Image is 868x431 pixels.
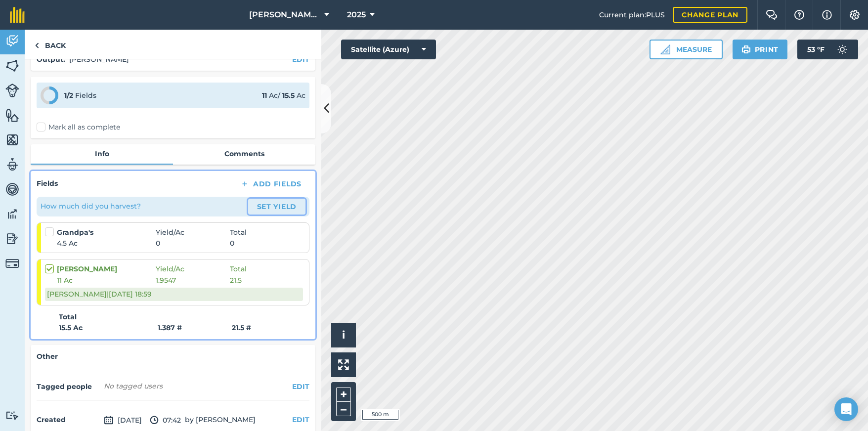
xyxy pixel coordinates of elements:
strong: [PERSON_NAME] [57,263,156,274]
span: [DATE] [104,414,142,426]
span: i [342,329,345,341]
button: – [336,402,351,416]
img: svg+xml;base64,PHN2ZyB4bWxucz0iaHR0cDovL3d3dy53My5vcmcvMjAwMC9zdmciIHdpZHRoPSI1NiIgaGVpZ2h0PSI2MC... [5,108,19,123]
label: Mark all as complete [37,122,120,132]
button: Set Yield [248,199,305,215]
img: svg+xml;base64,PD94bWwgdmVyc2lvbj0iMS4wIiBlbmNvZGluZz0idXRmLTgiPz4KPCEtLSBHZW5lcmF0b3I6IEFkb2JlIE... [5,257,19,270]
h4: Created [37,414,100,425]
img: svg+xml;base64,PD94bWwgdmVyc2lvbj0iMS4wIiBlbmNvZGluZz0idXRmLTgiPz4KPCEtLSBHZW5lcmF0b3I6IEFkb2JlIE... [5,207,19,221]
span: Yield / Ac [156,227,230,238]
h4: Fields [37,178,58,189]
img: A question mark icon [793,10,805,20]
span: Yield / Ac [156,263,230,274]
span: 11 Ac [57,275,156,286]
strong: 1 / 2 [64,91,73,100]
div: Fields [64,90,96,101]
button: EDIT [292,54,309,65]
button: + [336,387,351,402]
a: Comments [173,144,315,163]
a: Back [25,30,76,59]
span: Total [230,227,247,238]
span: 21.5 [230,275,242,286]
button: EDIT [292,414,309,425]
span: 53 ° F [807,40,825,59]
img: svg+xml;base64,PHN2ZyB4bWxucz0iaHR0cDovL3d3dy53My5vcmcvMjAwMC9zdmciIHdpZHRoPSI1NiIgaGVpZ2h0PSI2MC... [5,58,19,73]
span: 07:42 [150,414,181,426]
span: 2025 [347,9,366,21]
span: 1.9547 [156,275,230,286]
span: 0 [156,238,230,249]
a: Change plan [673,7,747,23]
img: Ruler icon [660,44,670,54]
strong: 15.5 Ac [59,322,158,333]
img: svg+xml;base64,PD94bWwgdmVyc2lvbj0iMS4wIiBlbmNvZGluZz0idXRmLTgiPz4KPCEtLSBHZW5lcmF0b3I6IEFkb2JlIE... [5,157,19,172]
img: svg+xml;base64,PD94bWwgdmVyc2lvbj0iMS4wIiBlbmNvZGluZz0idXRmLTgiPz4KPCEtLSBHZW5lcmF0b3I6IEFkb2JlIE... [5,231,19,246]
img: svg+xml;base64,PD94bWwgdmVyc2lvbj0iMS4wIiBlbmNvZGluZz0idXRmLTgiPz4KPCEtLSBHZW5lcmF0b3I6IEFkb2JlIE... [832,40,852,59]
div: Ac / Ac [262,90,305,101]
button: Measure [650,40,723,59]
strong: 15.5 [282,91,295,100]
img: svg+xml;base64,PHN2ZyB4bWxucz0iaHR0cDovL3d3dy53My5vcmcvMjAwMC9zdmciIHdpZHRoPSIxOSIgaGVpZ2h0PSIyNC... [741,43,751,55]
img: A cog icon [849,10,861,20]
img: svg+xml;base64,PHN2ZyB4bWxucz0iaHR0cDovL3d3dy53My5vcmcvMjAwMC9zdmciIHdpZHRoPSI5IiBoZWlnaHQ9IjI0Ii... [35,40,39,51]
div: Open Intercom Messenger [834,397,858,421]
img: svg+xml;base64,PD94bWwgdmVyc2lvbj0iMS4wIiBlbmNvZGluZz0idXRmLTgiPz4KPCEtLSBHZW5lcmF0b3I6IEFkb2JlIE... [104,414,114,426]
button: Print [733,40,788,59]
img: svg+xml;base64,PD94bWwgdmVyc2lvbj0iMS4wIiBlbmNvZGluZz0idXRmLTgiPz4KPCEtLSBHZW5lcmF0b3I6IEFkb2JlIE... [5,84,19,97]
img: svg+xml;base64,PHN2ZyB4bWxucz0iaHR0cDovL3d3dy53My5vcmcvMjAwMC9zdmciIHdpZHRoPSI1NiIgaGVpZ2h0PSI2MC... [5,132,19,147]
img: svg+xml;base64,PD94bWwgdmVyc2lvbj0iMS4wIiBlbmNvZGluZz0idXRmLTgiPz4KPCEtLSBHZW5lcmF0b3I6IEFkb2JlIE... [5,182,19,197]
img: svg+xml;base64,PD94bWwgdmVyc2lvbj0iMS4wIiBlbmNvZGluZz0idXRmLTgiPz4KPCEtLSBHZW5lcmF0b3I6IEFkb2JlIE... [5,34,19,48]
strong: 21.5 # [232,323,251,332]
a: Info [31,144,173,163]
button: EDIT [292,381,309,392]
span: 4.5 Ac [57,238,156,249]
span: [PERSON_NAME] Farms [249,9,320,21]
img: Two speech bubbles overlapping with the left bubble in the forefront [766,10,778,20]
p: How much did you harvest? [41,201,141,212]
h4: Tagged people [37,381,100,392]
button: 53 °F [797,40,858,59]
img: Four arrows, one pointing top left, one top right, one bottom right and the last bottom left [338,359,349,370]
h4: Other [37,351,309,362]
strong: Total [59,311,77,322]
button: i [331,323,356,347]
span: Current plan : PLUS [599,9,665,20]
button: Satellite (Azure) [341,40,436,59]
strong: 1.387 # [158,322,232,333]
img: svg+xml;base64,PHN2ZyB4bWxucz0iaHR0cDovL3d3dy53My5vcmcvMjAwMC9zdmciIHdpZHRoPSIxNyIgaGVpZ2h0PSIxNy... [822,9,832,21]
span: Total [230,263,247,274]
span: No tagged users [104,381,163,391]
img: svg+xml;base64,PD94bWwgdmVyc2lvbj0iMS4wIiBlbmNvZGluZz0idXRmLTgiPz4KPCEtLSBHZW5lcmF0b3I6IEFkb2JlIE... [5,411,19,420]
button: Add Fields [232,177,309,191]
strong: Grandpa's [57,227,156,238]
div: [PERSON_NAME] | [DATE] 18:59 [45,288,303,301]
strong: 11 [262,91,267,100]
img: svg+xml;base64,PD94bWwgdmVyc2lvbj0iMS4wIiBlbmNvZGluZz0idXRmLTgiPz4KPCEtLSBHZW5lcmF0b3I6IEFkb2JlIE... [150,414,159,426]
img: fieldmargin Logo [10,7,25,23]
span: 0 [230,238,234,249]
